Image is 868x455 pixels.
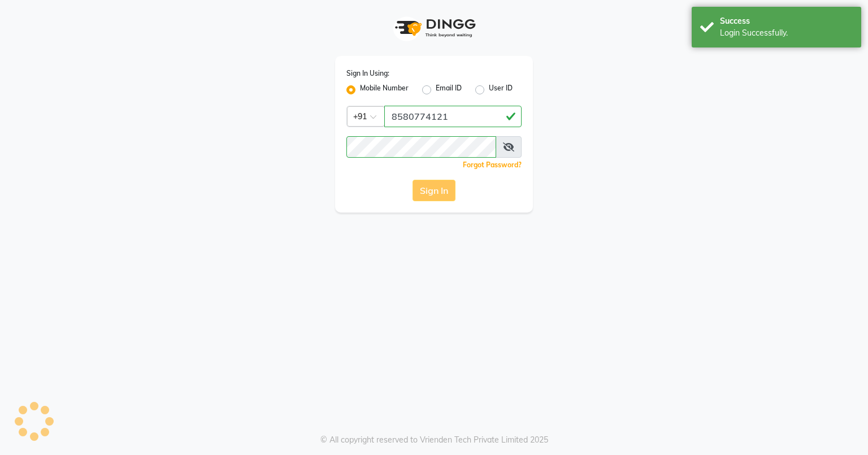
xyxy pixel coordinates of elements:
[384,106,522,127] input: Username
[389,11,479,45] img: logo1.svg
[436,83,462,97] label: Email ID
[463,161,522,169] a: Forgot Password?
[720,27,853,39] div: Login Successfully.
[489,83,513,97] label: User ID
[720,15,853,27] div: Success
[346,136,496,158] input: Username
[346,68,389,79] label: Sign In Using:
[360,83,409,97] label: Mobile Number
